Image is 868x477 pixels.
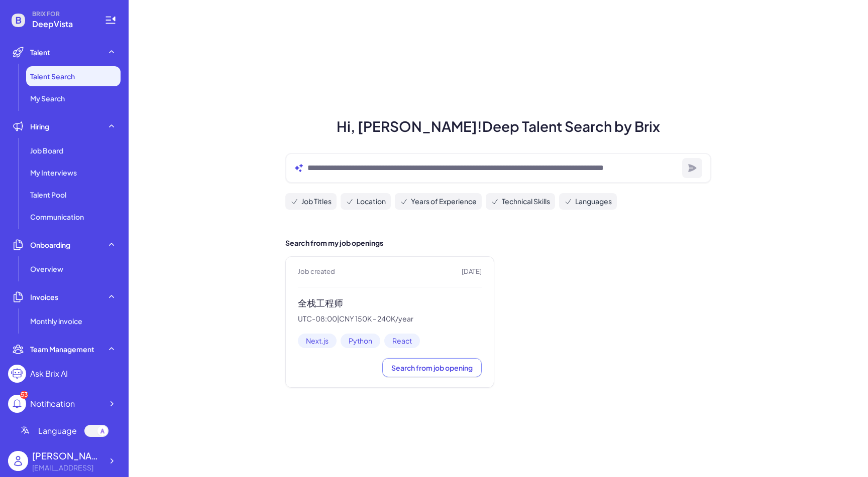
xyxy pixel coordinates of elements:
[575,196,612,207] span: Languages
[30,168,77,178] span: My Interviews
[32,10,92,18] span: BRIX FOR
[462,267,482,277] span: [DATE]
[38,425,77,437] span: Language
[32,462,102,473] div: jingconan@deepvista.ai
[382,358,482,377] button: Search from job opening
[502,196,550,207] span: Technical Skills
[30,121,49,131] span: Hiring
[30,398,75,410] div: Notification
[298,267,335,277] span: Job created
[298,314,482,324] p: UTC-08:00 | CNY 150K - 240K/year
[30,240,70,250] span: Onboarding
[30,292,58,302] span: Invoices
[30,93,65,103] span: My Search
[8,451,28,471] img: user_logo.png
[298,297,482,309] h3: 全栈工程师
[30,71,75,81] span: Talent Search
[30,212,84,222] span: Communication
[357,196,386,207] span: Location
[30,145,63,155] span: Job Board
[301,196,332,207] span: Job Titles
[411,196,477,207] span: Years of Experience
[30,316,82,326] span: Monthly invoice
[30,264,63,274] span: Overview
[298,334,337,348] span: Next.js
[285,238,711,248] h2: Search from my job openings
[30,344,94,354] span: Team Management
[32,18,92,30] span: DeepVista
[341,334,380,348] span: Python
[384,334,420,348] span: React
[273,116,723,137] h1: Hi, [PERSON_NAME]! Deep Talent Search by Brix
[32,449,102,462] div: Jing Conan Wang
[20,391,28,399] div: 53
[391,363,473,372] span: Search from job opening
[30,190,66,200] span: Talent Pool
[30,47,50,57] span: Talent
[30,368,68,380] div: Ask Brix AI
